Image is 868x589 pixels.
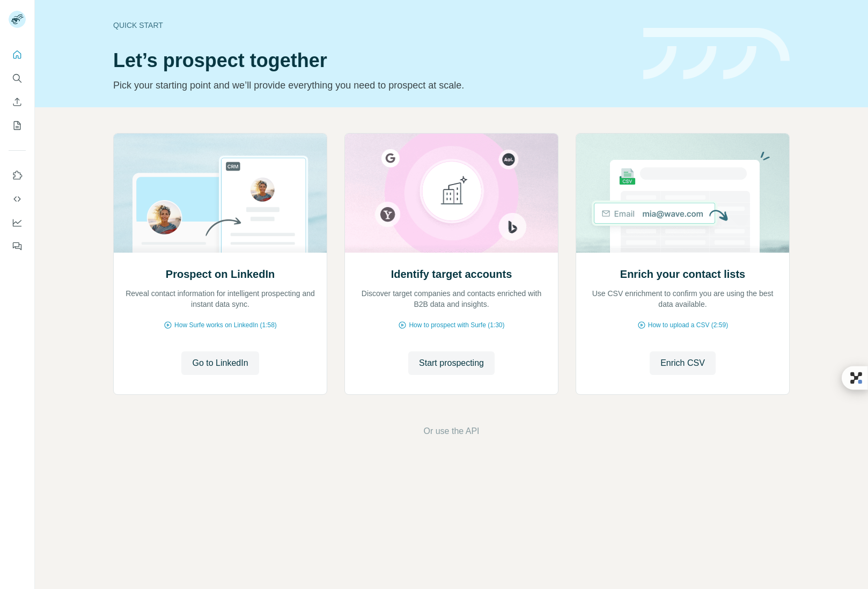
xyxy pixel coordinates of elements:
span: How to prospect with Surfe (1:30) [409,320,504,330]
img: Prospect on LinkedIn [113,134,327,253]
button: My lists [9,116,26,135]
span: Go to LinkedIn [192,357,248,370]
button: Search [9,69,26,88]
span: How Surfe works on LinkedIn (1:58) [174,320,277,330]
button: Dashboard [9,213,26,232]
img: Enrich your contact lists [576,134,790,253]
p: Use CSV enrichment to confirm you are using the best data available. [587,288,778,310]
img: Identify target accounts [344,134,558,253]
span: Start prospecting [419,357,484,370]
h2: Identify target accounts [391,267,512,282]
button: Start prospecting [408,351,495,375]
h2: Prospect on LinkedIn [166,267,275,282]
button: Feedback [9,237,26,256]
p: Discover target companies and contacts enriched with B2B data and insights. [356,288,547,310]
img: banner [643,28,790,80]
p: Reveal contact information for intelligent prospecting and instant data sync. [124,288,316,310]
span: Enrich CSV [660,357,705,370]
button: Quick start [9,45,26,64]
h1: Let’s prospect together [113,50,630,71]
span: How to upload a CSV (2:59) [648,320,728,330]
h2: Enrich your contact lists [620,267,745,282]
button: Go to LinkedIn [181,351,259,375]
p: Pick your starting point and we’ll provide everything you need to prospect at scale. [113,78,630,93]
button: Enrich CSV [650,351,716,375]
div: Quick start [113,20,630,31]
button: Enrich CSV [9,92,26,112]
button: Use Surfe API [9,189,26,209]
button: Or use the API [423,425,479,438]
button: Use Surfe on LinkedIn [9,166,26,185]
